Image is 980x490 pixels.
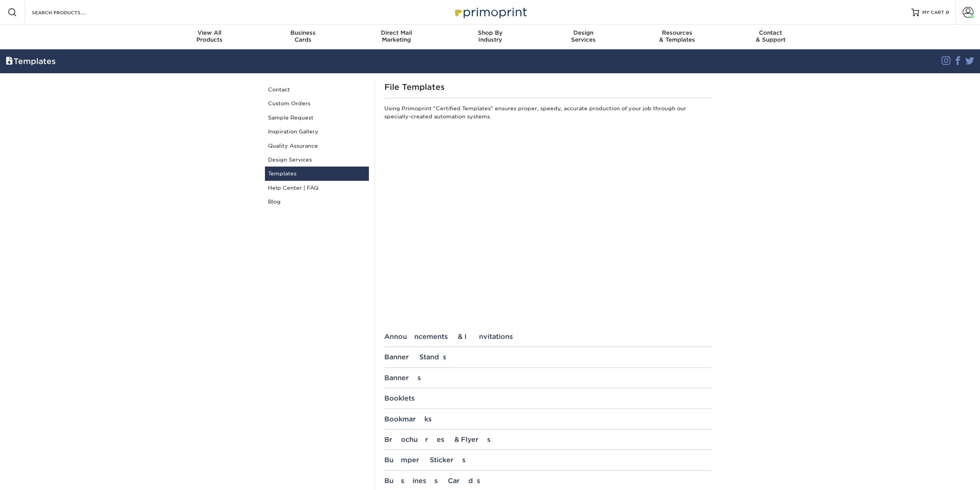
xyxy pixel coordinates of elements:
[350,25,443,49] a: Direct MailMarketing
[537,29,630,43] div: Services
[256,29,350,43] div: Cards
[724,29,818,36] span: Contact
[350,29,443,36] span: Direct Mail
[31,8,106,17] input: SEARCH PRODUCTS.....
[265,96,369,110] a: Custom Orders
[443,29,537,36] span: Shop By
[922,9,944,16] span: MY CART
[163,29,256,43] div: Products
[384,436,712,443] div: Brochures & Flyers
[265,181,369,195] a: Help Center | FAQ
[2,466,65,487] iframe: Google Customer Reviews
[265,153,369,167] a: Design Services
[163,29,256,36] span: View All
[265,125,369,138] a: Inspiration Gallery
[630,29,724,43] div: & Templates
[384,104,712,123] p: Using Primoprint "Certified Templates" ensures proper, speedy, accurate production of your job th...
[384,333,712,340] div: Announcements & Invitations
[537,29,630,36] span: Design
[630,25,724,49] a: Resources& Templates
[384,415,712,423] div: Bookmarks
[265,139,369,153] a: Quality Assurance
[265,167,369,180] a: Templates
[350,29,443,43] div: Marketing
[256,25,350,49] a: BusinessCards
[384,477,712,485] div: Business Cards
[946,10,949,15] span: 0
[384,374,712,382] div: Banners
[724,25,818,49] a: Contact& Support
[384,83,712,92] h1: File Templates
[163,25,256,49] a: View AllProducts
[724,29,818,43] div: & Support
[452,4,529,20] img: Primoprint
[384,394,712,402] div: Booklets
[537,25,630,49] a: DesignServices
[384,353,712,361] div: Banner Stands
[265,111,369,125] a: Sample Request
[384,456,712,464] div: Bumper Stickers
[630,29,724,36] span: Resources
[265,195,369,209] a: Blog
[256,29,350,36] span: Business
[265,83,369,96] a: Contact
[443,29,537,43] div: Industry
[443,25,537,49] a: Shop ByIndustry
